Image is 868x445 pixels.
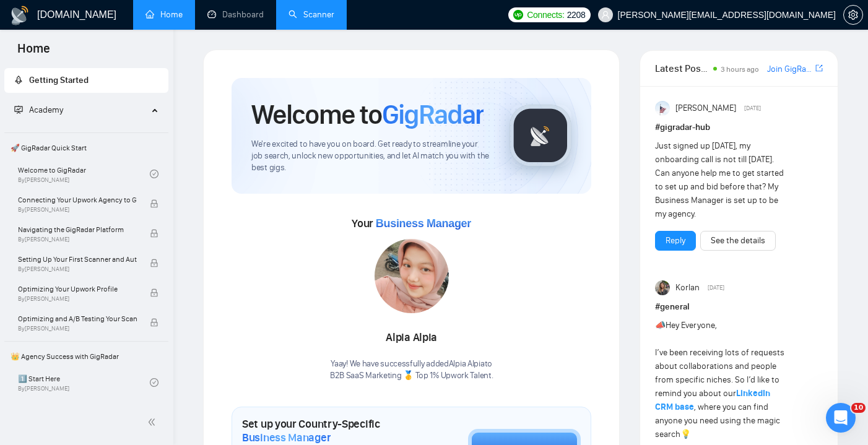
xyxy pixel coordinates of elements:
[251,98,484,131] h1: Welcome to
[744,103,761,114] span: [DATE]
[655,320,666,331] span: 📣
[150,170,158,178] span: check-circle
[289,9,334,20] a: searchScanner
[150,259,158,267] span: lock
[567,8,586,22] span: 2208
[242,431,331,444] span: Business Manager
[330,370,493,382] p: B2B SaaS Marketing 🥇 Top 1% Upwork Talent .
[382,98,484,131] span: GigRadar
[242,417,406,444] h1: Set up your Country-Specific
[655,300,823,314] h1: # general
[330,358,493,382] div: Yaay! We have successfully added Alpia Alpia to
[6,344,167,369] span: 👑 Agency Success with GigRadar
[330,327,493,348] div: Alpia Alpia
[655,280,670,295] img: Korlan
[527,8,564,22] span: Connects:
[150,199,158,208] span: lock
[601,11,610,19] span: user
[18,236,137,243] span: By [PERSON_NAME]
[14,76,23,84] span: rocket
[721,65,759,74] span: 3 hours ago
[655,121,823,134] h1: # gigradar-hub
[18,325,137,332] span: By [PERSON_NAME]
[207,9,264,20] a: dashboardDashboard
[843,5,863,25] button: setting
[29,105,63,115] span: Academy
[18,313,137,325] span: Optimizing and A/B Testing Your Scanner for Better Results
[513,10,523,20] img: upwork-logo.png
[10,6,30,25] img: logo
[844,10,862,20] span: setting
[675,281,700,295] span: Korlan
[150,378,158,387] span: check-circle
[4,68,168,93] li: Getting Started
[352,217,471,230] span: Your
[18,160,150,188] a: Welcome to GigRadarBy[PERSON_NAME]
[843,10,863,20] a: setting
[14,105,63,115] span: Academy
[510,105,571,166] img: gigradar-logo.png
[18,295,137,303] span: By [PERSON_NAME]
[711,234,765,248] a: See the details
[675,102,736,115] span: [PERSON_NAME]
[251,139,490,174] span: We're excited to have you on board. Get ready to streamline your job search, unlock new opportuni...
[815,63,823,73] span: export
[18,253,137,266] span: Setting Up Your First Scanner and Auto-Bidder
[14,105,23,114] span: fund-projection-screen
[145,9,183,20] a: homeHome
[666,234,685,248] a: Reply
[680,429,691,439] span: 💡
[150,318,158,327] span: lock
[826,403,856,433] iframe: Intercom live chat
[708,282,724,293] span: [DATE]
[815,63,823,74] a: export
[376,217,471,230] span: Business Manager
[18,283,137,295] span: Optimizing Your Upwork Profile
[700,231,776,251] button: See the details
[655,139,789,221] div: Just signed up [DATE], my onboarding call is not till [DATE]. Can anyone help me to get started t...
[7,40,60,66] span: Home
[375,239,449,313] img: 1700836414719-IMG-20231107-WA0018.jpg
[150,229,158,238] span: lock
[18,369,150,396] a: 1️⃣ Start HereBy[PERSON_NAME]
[851,403,866,413] span: 10
[767,63,813,76] a: Join GigRadar Slack Community
[18,223,137,236] span: Navigating the GigRadar Platform
[655,101,670,116] img: Anisuzzaman Khan
[655,61,709,76] span: Latest Posts from the GigRadar Community
[29,75,89,85] span: Getting Started
[150,288,158,297] span: lock
[18,194,137,206] span: Connecting Your Upwork Agency to GigRadar
[18,206,137,214] span: By [PERSON_NAME]
[6,136,167,160] span: 🚀 GigRadar Quick Start
[655,231,696,251] button: Reply
[18,266,137,273] span: By [PERSON_NAME]
[147,416,160,428] span: double-left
